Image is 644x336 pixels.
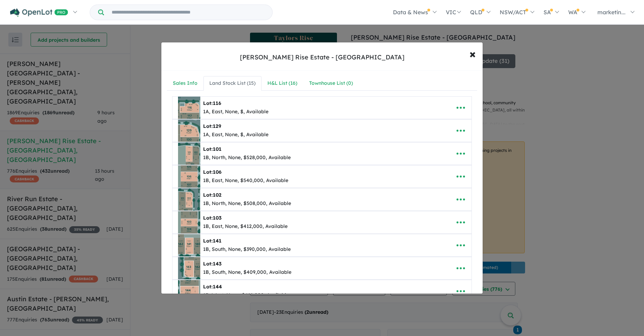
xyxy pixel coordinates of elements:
input: Try estate name, suburb, builder or developer [105,5,271,20]
img: Taylors%20Rise%20Estate%20-%20Deanside%20-%20Lot%20101___1741741696.png [178,142,200,165]
b: Lot: [203,192,222,198]
img: Taylors%20Rise%20Estate%20-%20Deanside%20-%20Lot%20106___1741741770.png [178,165,200,188]
b: Lot: [203,238,222,244]
div: 1A, East, None, $, Available [203,108,268,116]
span: 106 [213,169,222,175]
div: 1A, East, None, $, Available [203,131,268,139]
img: Taylors%20Rise%20Estate%20-%20Deanside%20-%20Lot%20102___1741741748.png [178,188,200,211]
span: marketin... [597,9,626,16]
img: Taylors%20Rise%20Estate%20-%20Deanside%20-%20Lot%20103___1741741794.png [178,211,200,233]
b: Lot: [203,261,222,267]
div: 1B, South, None, $390,000, Available [203,245,291,254]
div: 1B, East, None, $540,000, Available [203,177,288,185]
b: Lot: [203,284,222,290]
div: 1B, South, None, $409,000, Available [203,268,291,277]
div: 1B, East, None, $412,000, Available [203,222,288,231]
img: Taylors%20Rise%20Estate%20-%20Deanside%20-%20Lot%20144___1741844020.jpg [178,280,200,302]
img: Taylors%20Rise%20Estate%20-%20Deanside%20-%20Lot%20143___1741843914.jpg [178,257,200,279]
b: Lot: [203,215,222,221]
b: Lot: [203,123,221,129]
b: Lot: [203,146,222,152]
img: Taylors%20Rise%20Estate%20-%20Deanside%20-%20Lot%20129___1730860472.png [178,120,200,142]
span: 102 [213,192,222,198]
span: 116 [213,100,221,106]
span: × [469,46,476,61]
span: 129 [213,123,221,129]
div: Land Stock List ( 15 ) [209,79,256,88]
span: 101 [213,146,222,152]
img: Openlot PRO Logo White [10,8,68,17]
b: Lot: [203,169,222,175]
div: 1B, North, None, $528,000, Available [203,154,291,162]
div: H&L List ( 16 ) [267,79,297,88]
span: 141 [213,238,222,244]
span: 144 [213,284,222,290]
b: Lot: [203,100,221,106]
span: 103 [213,215,222,221]
div: 1B, West, None, $416,000, Available [203,291,289,300]
img: Taylors%20Rise%20Estate%20-%20Deanside%20-%20Lot%20116___1730860471.png [178,97,200,119]
img: Taylors%20Rise%20Estate%20-%20Deanside%20-%20Lot%20141___1741843761.jpg [178,234,200,256]
div: [PERSON_NAME] Rise Estate - [GEOGRAPHIC_DATA] [240,53,404,62]
div: Townhouse List ( 0 ) [309,79,353,88]
span: 143 [213,261,222,267]
div: 1B, North, None, $508,000, Available [203,199,291,208]
div: Sales Info [173,79,198,88]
